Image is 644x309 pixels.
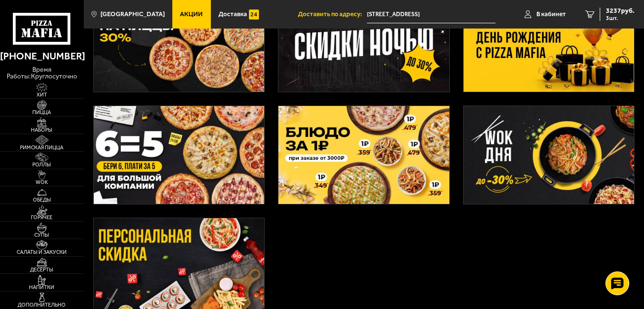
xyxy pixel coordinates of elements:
[367,6,496,23] input: Ваш адрес доставки
[606,15,634,21] span: 3 шт.
[606,8,634,14] span: 3237 руб.
[180,11,203,18] span: Акции
[249,10,259,19] img: 15daf4d41897b9f0e9f617042186c801.svg
[100,11,165,18] span: [GEOGRAPHIC_DATA]
[218,11,247,18] span: Доставка
[298,11,367,18] span: Доставить по адресу:
[536,11,566,18] span: В кабинет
